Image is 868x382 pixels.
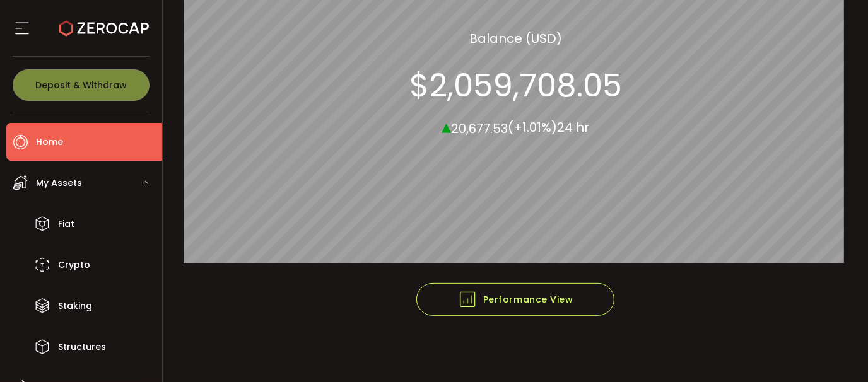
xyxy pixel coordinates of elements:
[36,174,82,192] span: My Assets
[508,119,557,137] span: (+1.01%)
[442,113,451,140] span: ▴
[557,119,589,137] span: 24 hr
[416,283,614,316] button: Performance View
[58,256,90,274] span: Crypto
[58,338,106,356] span: Structures
[13,69,150,101] button: Deposit & Withdraw
[469,29,562,48] section: Balance (USD)
[35,81,127,90] span: Deposit & Withdraw
[58,297,92,315] span: Staking
[58,215,74,233] span: Fiat
[36,133,63,151] span: Home
[451,120,508,137] span: 20,677.53
[805,321,868,382] iframe: Chat Widget
[409,67,622,105] section: $2,059,708.05
[458,290,573,309] span: Performance View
